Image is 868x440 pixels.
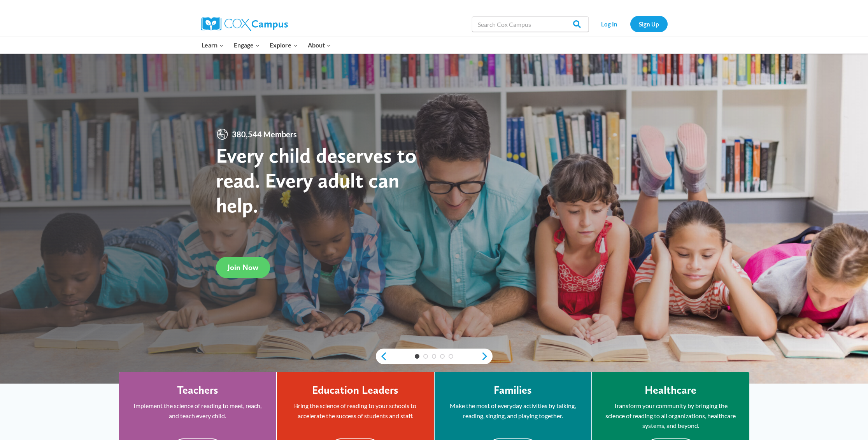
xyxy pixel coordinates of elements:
h4: Teachers [177,384,218,397]
p: Transform your community by bringing the science of reading to all organizations, healthcare syst... [604,401,738,431]
a: previous [376,352,388,361]
nav: Primary Navigation [197,37,336,53]
input: Search Cox Campus [472,16,589,32]
nav: Secondary Navigation [593,16,668,32]
a: 4 [440,354,445,359]
a: 1 [415,354,419,359]
span: 380,544 Members [229,128,300,140]
span: Explore [270,40,298,50]
h4: Education Leaders [312,384,398,397]
div: content slider buttons [376,349,493,364]
span: Learn [202,40,224,50]
a: Log In [593,16,626,32]
a: Sign Up [630,16,668,32]
p: Implement the science of reading to meet, reach, and teach every child. [131,401,265,421]
a: 3 [432,354,437,359]
h4: Healthcare [645,384,696,397]
h4: Families [494,384,532,397]
a: Join Now [216,257,270,278]
a: next [481,352,493,361]
span: About [308,40,331,50]
span: Join Now [228,263,258,272]
p: Make the most of everyday activities by talking, reading, singing, and playing together. [446,401,580,421]
a: 2 [423,354,428,359]
span: Engage [234,40,260,50]
img: Cox Campus [201,17,288,31]
strong: Every child deserves to read. Every adult can help. [216,143,417,217]
p: Bring the science of reading to your schools to accelerate the success of students and staff. [289,401,422,421]
a: 5 [449,354,453,359]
